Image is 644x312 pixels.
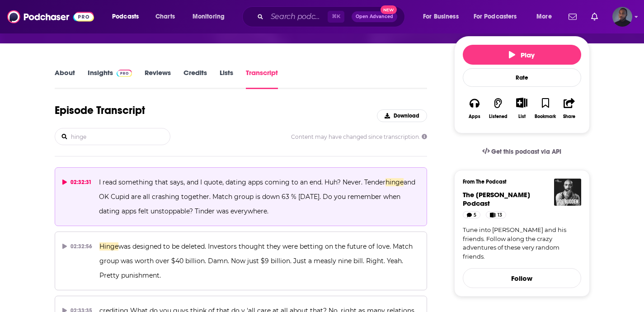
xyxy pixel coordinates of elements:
[417,9,470,24] button: open menu
[510,92,533,125] div: Show More ButtonList
[381,5,397,14] span: New
[62,239,93,254] div: 02:32:56
[489,114,508,119] div: Listened
[220,68,233,89] a: Lists
[563,114,575,119] div: Share
[106,9,150,24] button: open menu
[112,10,139,23] span: Podcasts
[55,232,428,290] button: 02:32:56Hingewas designed to be deleted. Investors thought they were betting on the future of lov...
[246,68,278,89] a: Transcript
[474,211,476,220] span: 5
[463,68,581,87] div: Rate
[251,6,414,27] div: Search podcasts, credits, & more...
[588,9,602,24] a: Show notifications dropdown
[88,68,132,89] a: InsightsPodchaser Pro
[55,68,75,89] a: About
[267,9,328,24] input: Search podcasts, credits, & more...
[328,11,344,23] span: ⌘ K
[99,178,417,215] span: and OK Cupid are all crashing together. Match group is down 63 % [DATE]. Do you remember when dat...
[99,242,414,279] span: was designed to be deleted. Investors thought they were betting on the future of love. Match grou...
[463,92,486,125] button: Apps
[486,211,506,218] a: 13
[183,68,207,89] a: Credits
[145,68,171,89] a: Reviews
[463,190,530,208] span: The [PERSON_NAME] Podcast
[385,178,404,186] span: hinge
[463,45,581,65] button: Play
[193,10,225,23] span: Monitoring
[557,92,581,125] button: Share
[463,226,581,261] a: Tune into [PERSON_NAME] and his friends. Follow along the crazy adventures of these very random f...
[463,190,530,208] a: The Joe Budden Podcast
[612,7,632,27] img: User Profile
[463,268,581,288] button: Follow
[612,7,632,27] button: Show profile menu
[463,179,574,185] h3: From The Podcast
[117,70,132,77] img: Podchaser Pro
[186,9,236,24] button: open menu
[356,14,393,19] span: Open Advanced
[475,141,569,163] a: Get this podcast via API
[468,9,530,24] button: open menu
[474,10,517,23] span: For Podcasters
[352,11,397,22] button: Open AdvancedNew
[99,178,385,186] span: I read something that says, and I quote, dating apps coming to an end. Huh? Never. Tender
[155,10,175,23] span: Charts
[62,175,92,189] div: 02:32:31
[518,113,526,119] div: List
[7,8,94,25] img: Podchaser - Follow, Share and Rate Podcasts
[150,9,180,24] a: Charts
[70,128,170,145] input: Search transcript...
[291,133,427,140] span: Content may have changed since transcription.
[512,98,531,108] button: Show More Button
[55,167,428,226] button: 02:32:31I read something that says, and I quote, dating apps coming to an end. Huh? Never. Tender...
[423,10,459,23] span: For Business
[486,92,510,125] button: Listened
[99,242,118,251] span: Hinge
[491,148,561,156] span: Get this podcast via API
[498,211,502,220] span: 13
[509,51,535,59] span: Play
[535,114,556,119] div: Bookmark
[534,92,557,125] button: Bookmark
[55,104,145,117] h1: Episode Transcript
[565,9,580,24] a: Show notifications dropdown
[530,9,563,24] button: open menu
[394,113,419,119] span: Download
[554,179,581,206] img: The Joe Budden Podcast
[463,211,481,218] a: 5
[469,114,480,119] div: Apps
[536,10,552,23] span: More
[612,7,632,27] span: Logged in as jarryd.boyd
[377,109,427,122] button: Download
